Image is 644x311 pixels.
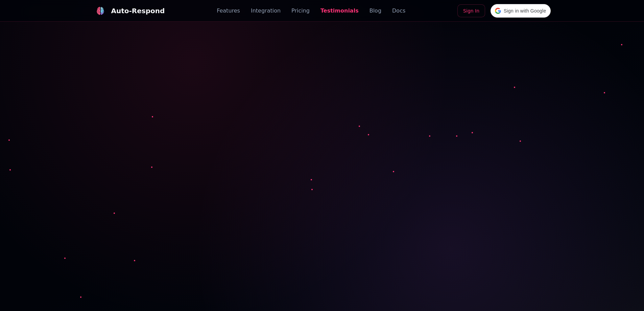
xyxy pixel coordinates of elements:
[491,4,550,18] div: Sign in with Google
[251,7,281,15] a: Integration
[504,7,546,15] span: Sign in with Google
[320,7,359,15] a: Testimonials
[94,4,165,18] a: Auto-Respond LogoAuto-Respond
[392,7,405,15] a: Docs
[96,7,104,15] img: Auto-Respond Logo
[111,6,165,16] div: Auto-Respond
[369,7,381,15] a: Blog
[291,7,310,15] a: Pricing
[457,4,485,17] a: Sign In
[217,7,240,15] a: Features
